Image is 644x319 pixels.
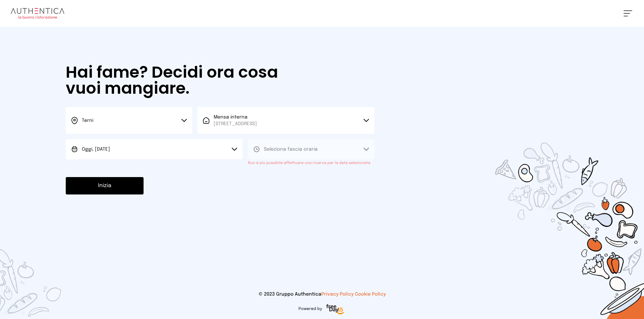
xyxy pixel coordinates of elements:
span: Mensa interna [214,114,257,127]
button: Oggi, [DATE] [66,139,243,159]
span: Oggi, [DATE] [82,147,110,152]
h1: Hai fame? Decidi ora cosa vuoi mangiare. [66,64,297,96]
span: Seleziona fascia oraria [264,147,318,152]
span: Terni [82,118,93,123]
a: Cookie Policy [355,292,386,297]
img: logo.8f33a47.png [11,8,64,19]
button: Terni [66,107,192,134]
button: Inizia [66,177,144,194]
button: Seleziona fascia oraria [248,139,374,159]
button: Mensa interna[STREET_ADDRESS] [198,107,374,134]
small: Non è più possibile effettuare una ricerca per la data selezionata [248,161,370,165]
img: sticker-selezione-mensa.70a28f7.png [456,104,644,319]
span: [STREET_ADDRESS] [214,121,257,127]
span: Powered by [299,306,322,312]
p: © 2023 Gruppo Authentica [11,291,633,298]
img: logo-freeday.3e08031.png [325,303,346,316]
a: Privacy Policy [321,292,354,297]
